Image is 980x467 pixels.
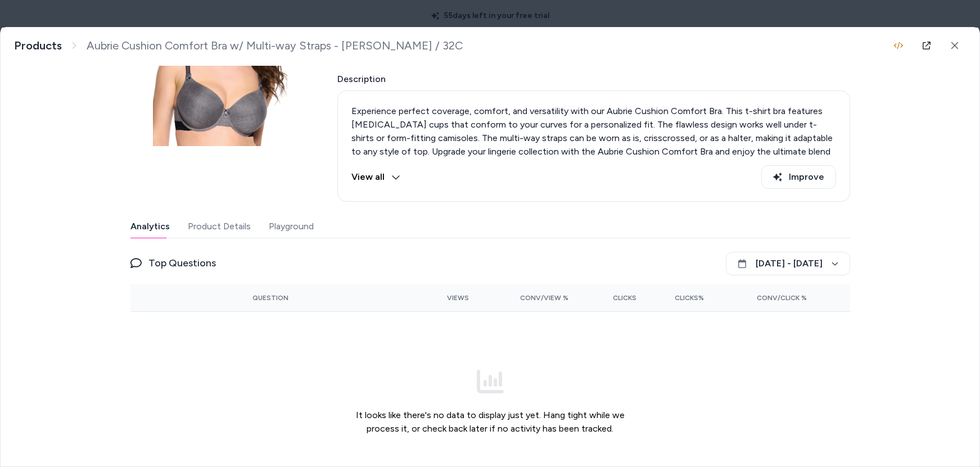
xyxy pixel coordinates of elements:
[675,293,704,302] span: Clicks%
[487,289,568,307] button: Conv/View %
[520,293,568,302] span: Conv/View %
[726,252,850,275] button: [DATE] - [DATE]
[14,39,62,53] a: Products
[586,289,636,307] button: Clicks
[269,215,314,238] button: Playground
[188,215,251,238] button: Product Details
[761,165,836,189] button: Improve
[252,293,288,302] span: Question
[757,293,807,302] span: Conv/Click %
[613,293,636,302] span: Clicks
[87,39,463,53] span: Aubrie Cushion Comfort Bra w/ Multi-way Straps - [PERSON_NAME] / 32C
[654,289,704,307] button: Clicks%
[351,165,400,189] button: View all
[252,289,288,307] button: Question
[14,39,463,53] nav: breadcrumb
[148,255,216,271] span: Top Questions
[419,289,469,307] button: Views
[447,293,469,302] span: Views
[722,289,807,307] button: Conv/Click %
[130,215,170,238] button: Analytics
[351,105,836,172] div: Experience perfect coverage, comfort, and versatility with our Aubrie Cushion Comfort Bra. This t...
[337,72,850,86] span: Description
